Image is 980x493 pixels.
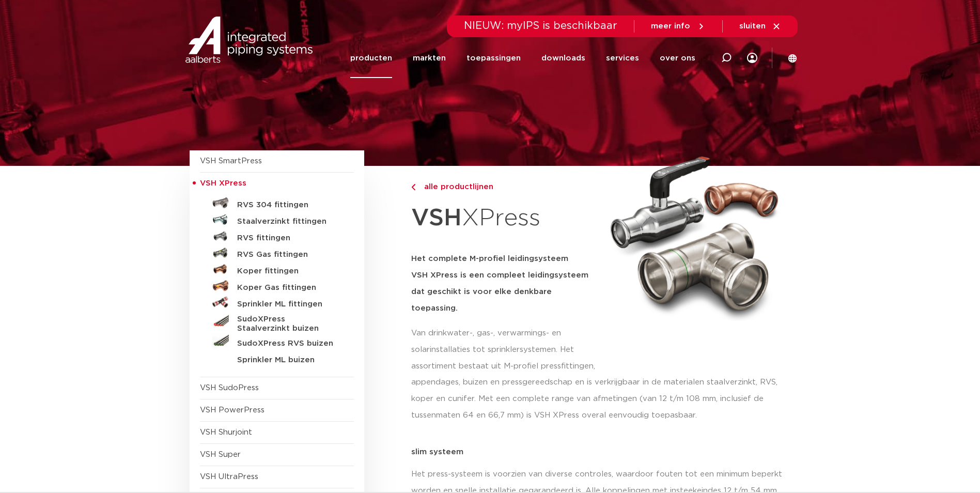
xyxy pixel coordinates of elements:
a: over ons [660,38,695,78]
a: Staalverzinkt fittingen [200,211,354,228]
a: VSH Shurjoint [200,428,252,436]
h5: Koper Gas fittingen [237,283,339,292]
a: sluiten [739,22,781,31]
a: downloads [541,38,585,78]
span: NIEUW: myIPS is beschikbaar [464,21,617,31]
a: services [606,38,639,78]
h1: XPress [411,198,598,238]
h5: RVS fittingen [237,234,339,243]
a: RVS 304 fittingen [200,195,354,211]
h5: RVS 304 fittingen [237,201,339,210]
img: chevron-right.svg [411,184,415,191]
h5: Koper fittingen [237,267,339,276]
a: RVS fittingen [200,228,354,244]
a: Sprinkler ML buizen [200,350,354,366]
a: VSH SmartPress [200,157,262,165]
a: Sprinkler ML fittingen [200,294,354,311]
a: VSH PowerPress [200,406,265,414]
h5: Sprinkler ML fittingen [237,300,339,309]
nav: Menu [350,38,695,78]
h5: RVS Gas fittingen [237,250,339,259]
span: meer info [651,22,690,30]
a: Koper fittingen [200,261,354,278]
p: appendages, buizen en pressgereedschap en is verkrijgbaar in de materialen staalverzinkt, RVS, ko... [411,374,791,424]
span: VSH XPress [200,179,246,187]
p: Van drinkwater-, gas-, verwarmings- en solarinstallaties tot sprinklersystemen. Het assortiment b... [411,325,598,375]
a: markten [413,38,446,78]
a: RVS Gas fittingen [200,244,354,261]
a: SudoXPress RVS buizen [200,333,354,350]
span: alle productlijnen [418,183,493,191]
span: sluiten [739,22,766,30]
a: meer info [651,22,706,31]
a: alle productlijnen [411,181,598,193]
h5: Sprinkler ML buizen [237,356,339,365]
a: VSH Super [200,451,241,458]
a: VSH SudoPress [200,384,259,392]
h5: Het complete M-profiel leidingsysteem VSH XPress is een compleet leidingsysteem dat geschikt is v... [411,251,598,317]
h5: SudoXPress Staalverzinkt buizen [237,315,339,333]
a: producten [350,38,392,78]
h5: Staalverzinkt fittingen [237,217,339,226]
h5: SudoXPress RVS buizen [237,339,339,348]
a: toepassingen [466,38,521,78]
a: SudoXPress Staalverzinkt buizen [200,311,354,333]
strong: VSH [411,206,462,230]
a: VSH UltraPress [200,473,258,481]
p: slim systeem [411,448,791,456]
a: Koper Gas fittingen [200,278,354,294]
